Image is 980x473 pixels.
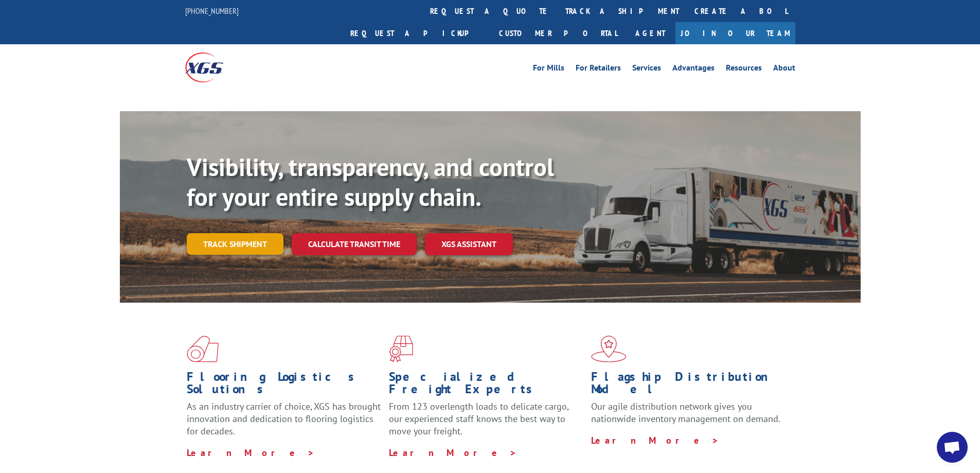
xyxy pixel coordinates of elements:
a: Track shipment [187,233,283,255]
a: Services [632,64,661,75]
a: Learn More > [187,447,315,459]
p: From 123 overlength loads to delicate cargo, our experienced staff knows the best way to move you... [389,400,583,446]
a: Customer Portal [491,22,625,44]
a: Request a pickup [343,22,491,44]
span: Our agile distribution network gives you nationwide inventory management on demand. [591,400,780,425]
a: Agent [625,22,675,44]
img: xgs-icon-focused-on-flooring-red [389,336,413,362]
a: Advantages [672,64,715,75]
a: Learn More > [591,434,719,446]
h1: Flooring Logistics Solutions [187,371,381,400]
a: For Retailers [576,64,621,75]
a: For Mills [533,64,564,75]
a: Resources [726,64,762,75]
a: Learn More > [389,447,517,459]
a: Join Our Team [675,22,795,44]
a: About [773,64,795,75]
div: Open chat [937,432,968,463]
h1: Flagship Distribution Model [591,371,786,400]
a: Calculate transit time [292,233,417,255]
img: xgs-icon-total-supply-chain-intelligence-red [187,336,219,362]
b: Visibility, transparency, and control for your entire supply chain. [187,151,554,213]
img: xgs-icon-flagship-distribution-model-red [591,336,627,362]
a: XGS ASSISTANT [425,233,513,255]
a: [PHONE_NUMBER] [185,6,239,16]
span: As an industry carrier of choice, XGS has brought innovation and dedication to flooring logistics... [187,400,381,437]
h1: Specialized Freight Experts [389,371,583,400]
